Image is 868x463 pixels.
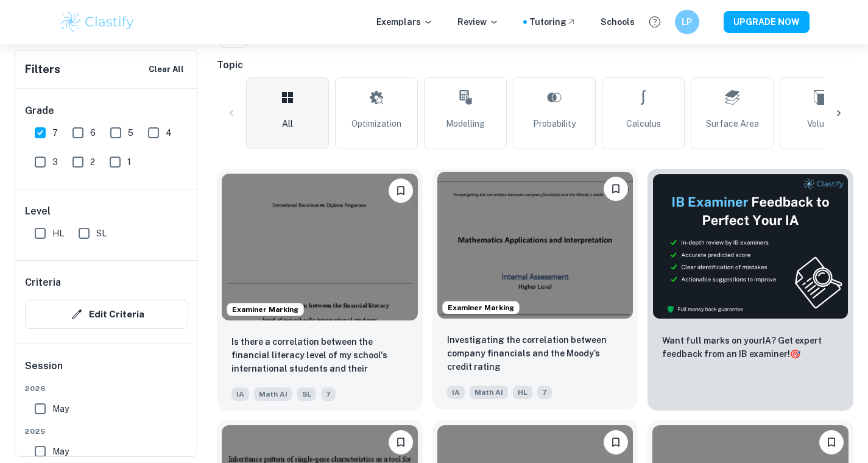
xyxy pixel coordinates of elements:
[52,126,58,140] span: 7
[443,302,519,313] span: Examiner Marking
[231,335,408,376] p: Is there a correlation between the financial literacy level of my school's international students...
[533,117,576,130] span: Probability
[25,359,188,383] h6: Session
[231,387,249,401] span: IA
[254,387,292,401] span: Math AI
[127,155,131,169] span: 1
[25,426,188,437] span: 2025
[724,11,810,33] button: UPGRADE NOW
[25,204,188,219] h6: Level
[52,227,64,240] span: HL
[626,117,661,130] span: Calculus
[529,15,576,29] a: Tutoring
[166,126,172,140] span: 4
[447,333,624,373] p: Investigating the correlation between company financials and the Moody’s credit rating
[25,275,61,290] h6: Criteria
[25,104,188,118] h6: Grade
[604,177,628,201] button: Bookmark
[227,304,303,315] span: Examiner Marking
[282,117,293,130] span: All
[537,386,552,399] span: 7
[351,117,401,130] span: Optimization
[25,300,188,329] button: Edit Criteria
[52,402,69,415] span: May
[470,386,508,399] span: Math AI
[447,386,465,399] span: IA
[807,117,836,130] span: Volume
[376,15,433,29] p: Exemplars
[601,15,635,29] a: Schools
[662,334,839,361] p: Want full marks on your IA ? Get expert feedback from an IB examiner!
[437,172,633,319] img: Math AI IA example thumbnail: Investigating the correlation between co
[604,430,628,454] button: Bookmark
[96,227,107,240] span: SL
[90,126,96,140] span: 6
[644,12,665,32] button: Help and Feedback
[59,10,136,34] img: Clastify logo
[90,155,95,169] span: 2
[819,430,844,454] button: Bookmark
[297,387,316,401] span: SL
[217,58,853,72] h6: Topic
[25,61,60,78] h6: Filters
[217,169,423,411] a: Examiner MarkingBookmarkIs there a correlation between the financial literacy level of my school'...
[675,10,699,34] button: LP
[52,155,58,169] span: 3
[25,383,188,394] span: 2026
[146,60,187,79] button: Clear All
[321,387,336,401] span: 7
[52,445,69,458] span: May
[652,174,849,319] img: Thumbnail
[790,349,800,359] span: 🎯
[457,15,499,29] p: Review
[513,386,532,399] span: HL
[432,169,638,411] a: Examiner MarkingBookmarkInvestigating the correlation between company financials and the Moody’s ...
[647,169,853,411] a: ThumbnailWant full marks on yourIA? Get expert feedback from an IB examiner!
[222,174,418,320] img: Math AI IA example thumbnail: Is there a correlation between the finan
[128,126,133,140] span: 5
[389,178,413,203] button: Bookmark
[680,15,694,29] h6: LP
[706,117,759,130] span: Surface Area
[389,430,413,454] button: Bookmark
[446,117,485,130] span: Modelling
